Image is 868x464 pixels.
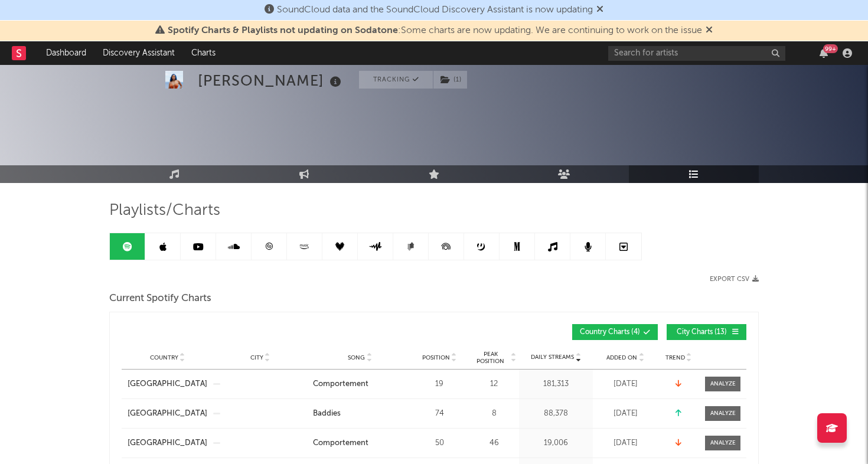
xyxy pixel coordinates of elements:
[472,351,509,365] span: Peak Position
[606,354,637,361] span: Added On
[168,26,702,35] span: : Some charts are now updating. We are continuing to work on the issue
[128,408,207,420] a: [GEOGRAPHIC_DATA]
[128,378,207,390] a: [GEOGRAPHIC_DATA]
[433,71,468,89] span: ( 1 )
[94,41,183,65] a: Discovery Assistant
[313,408,407,420] a: Baddies
[422,354,450,361] span: Position
[348,354,365,361] span: Song
[472,408,516,420] div: 8
[472,437,516,449] div: 46
[168,26,398,35] span: Spotify Charts & Playlists not updating on Sodatone
[596,408,655,420] div: [DATE]
[150,354,178,361] span: Country
[706,26,713,35] span: Dismiss
[596,437,655,449] div: [DATE]
[183,41,224,65] a: Charts
[313,437,407,449] a: Comportement
[313,378,368,390] div: Comportement
[572,324,658,340] button: Country Charts(4)
[596,5,603,15] span: Dismiss
[313,437,368,449] div: Comportement
[128,437,207,449] a: [GEOGRAPHIC_DATA]
[820,48,828,58] button: 99+
[277,5,593,15] span: SoundCloud data and the SoundCloud Discovery Assistant is now updating
[531,353,574,362] span: Daily Streams
[674,329,729,336] span: City Charts ( 13 )
[109,204,220,218] span: Playlists/Charts
[665,354,685,361] span: Trend
[608,46,785,61] input: Search for artists
[823,44,838,53] div: 99 +
[413,378,466,390] div: 19
[109,292,211,306] span: Current Spotify Charts
[710,276,759,283] button: Export CSV
[313,378,407,390] a: Comportement
[359,71,433,89] button: Tracking
[522,408,590,420] div: 88,378
[250,354,263,361] span: City
[38,41,94,65] a: Dashboard
[198,71,344,90] div: [PERSON_NAME]
[313,408,341,420] div: Baddies
[596,378,655,390] div: [DATE]
[667,324,746,340] button: City Charts(13)
[580,329,640,336] span: Country Charts ( 4 )
[413,408,466,420] div: 74
[413,437,466,449] div: 50
[472,378,516,390] div: 12
[433,71,467,89] button: (1)
[522,437,590,449] div: 19,006
[522,378,590,390] div: 181,313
